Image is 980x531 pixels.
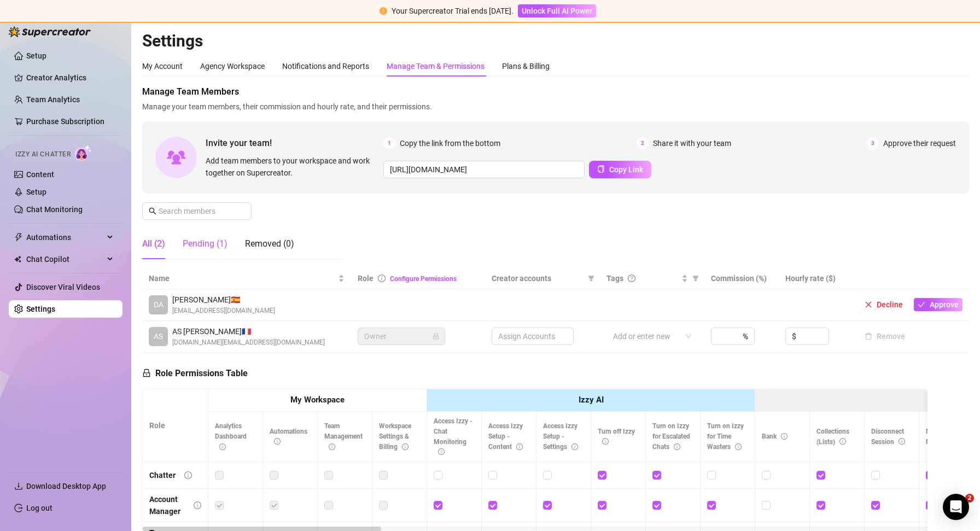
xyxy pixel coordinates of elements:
span: Mass Message [926,428,963,446]
th: Name [142,268,351,289]
h5: Role Permissions Table [142,367,248,380]
span: Name [149,272,336,284]
span: Collections (Lists) [816,428,849,446]
a: Purchase Subscription [26,113,114,130]
span: info-circle [329,444,335,450]
button: Decline [860,298,907,311]
span: info-circle [184,471,192,479]
span: Access Izzy Setup - Settings [543,422,578,451]
span: Bank [762,433,787,440]
span: AS [154,330,163,342]
span: Manage Team Members [142,85,969,98]
span: thunderbolt [14,233,23,242]
a: Setup [26,51,46,60]
span: exclamation-circle [380,7,387,15]
div: My Account [142,60,183,72]
span: Approve their request [883,137,956,149]
span: info-circle [516,444,523,450]
a: Content [26,170,54,179]
span: info-circle [899,438,905,445]
div: Notifications and Reports [282,60,369,72]
span: info-circle [438,448,445,455]
button: Copy Link [589,161,651,178]
button: Remove [860,330,909,343]
span: Your Supercreator Trial ends [DATE]. [392,7,514,15]
span: Tags [606,272,623,284]
span: info-circle [781,433,787,440]
span: 3 [867,137,879,149]
span: info-circle [602,438,609,445]
span: Role [358,274,374,283]
span: check [918,301,925,308]
div: Manage Team & Permissions [387,60,485,72]
span: 2 [637,137,649,149]
span: filter [586,270,597,287]
span: Manage your team members, their commission and hourly rate, and their permissions. [142,101,969,113]
div: All (2) [142,237,165,250]
span: Workspace Settings & Billing [379,422,411,451]
img: AI Chatter [75,145,92,161]
span: Share it with your team [653,137,731,149]
span: copy [597,165,605,173]
span: Izzy AI Chatter [15,149,71,160]
span: 1 [383,137,395,149]
span: Invite your team! [206,136,383,150]
span: download [14,482,23,491]
span: info-circle [194,501,201,509]
div: Chatter [149,469,176,481]
a: Creator Analytics [26,69,114,86]
div: Removed (0) [245,237,294,250]
span: Turn off Izzy [598,428,635,446]
span: info-circle [839,438,846,445]
span: Approve [930,300,959,309]
a: Log out [26,504,52,512]
span: Analytics Dashboard [215,422,247,451]
img: Chat Copilot [14,255,21,263]
span: info-circle [274,438,281,445]
div: Plans & Billing [502,60,550,72]
span: info-circle [674,444,680,450]
span: Team Management [324,422,363,451]
span: Copy the link from the bottom [400,137,500,149]
span: info-circle [219,444,226,450]
span: Copy Link [609,165,643,174]
a: Setup [26,188,46,196]
span: AS [PERSON_NAME] 🇫🇷 [172,325,325,337]
span: Owner [364,328,439,345]
span: [DOMAIN_NAME][EMAIL_ADDRESS][DOMAIN_NAME] [172,337,325,348]
span: DA [154,299,164,311]
span: Creator accounts [492,272,584,284]
strong: Izzy AI [579,395,604,405]
h2: Settings [142,31,969,51]
div: Open Intercom Messenger [943,494,969,520]
span: Unlock Full AI Power [522,7,592,15]
span: Disconnect Session [871,428,905,446]
span: info-circle [378,275,386,282]
span: question-circle [628,275,635,282]
span: Automations [26,229,104,246]
span: filter [690,270,701,287]
div: Account Manager [149,493,185,517]
span: [EMAIL_ADDRESS][DOMAIN_NAME] [172,306,275,316]
div: Agency Workspace [200,60,265,72]
a: Configure Permissions [390,275,457,283]
span: Turn on Izzy for Time Wasters [707,422,744,451]
a: Discover Viral Videos [26,283,100,291]
th: Commission (%) [704,268,779,289]
span: Add team members to your workspace and work together on Supercreator. [206,155,379,179]
a: Chat Monitoring [26,205,83,214]
span: Download Desktop App [26,482,106,491]
span: Chat Copilot [26,250,104,268]
span: Access Izzy - Chat Monitoring [434,417,472,456]
span: filter [692,275,699,282]
a: Team Analytics [26,95,80,104]
span: 2 [965,494,974,503]
span: lock [142,369,151,377]
span: info-circle [402,444,409,450]
span: Automations [270,428,307,446]
strong: My Workspace [290,395,345,405]
th: Hourly rate ($) [779,268,854,289]
span: search [149,207,156,215]
div: Pending (1) [183,237,227,250]
span: info-circle [571,444,578,450]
